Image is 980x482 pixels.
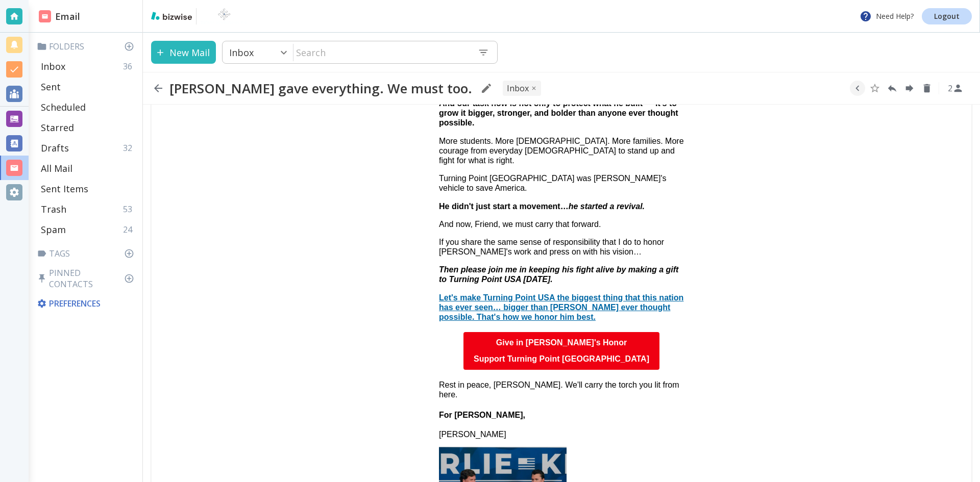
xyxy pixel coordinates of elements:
[41,121,74,134] p: Starred
[507,83,529,94] p: INBOX
[169,80,472,96] h2: [PERSON_NAME] gave everything. We must too.
[41,60,65,72] p: Inbox
[41,142,69,154] p: Drafts
[37,267,138,290] p: Pinned Contacts
[902,81,917,96] button: Forward
[37,158,138,179] div: All Mail
[37,117,138,138] div: Starred
[37,138,138,158] div: Drafts32
[934,13,960,20] p: Logout
[948,83,952,94] p: 2
[37,219,138,240] div: Spam24
[41,223,66,236] p: Spam
[123,224,136,235] p: 24
[860,10,914,22] p: Need Help?
[37,248,138,259] p: Tags
[39,10,80,23] h2: Email
[151,12,192,20] img: bizwise
[35,294,138,313] div: Preferences
[37,97,138,117] div: Scheduled
[885,81,900,96] button: Reply
[37,298,136,309] p: Preferences
[37,56,138,77] div: Inbox36
[39,10,51,22] img: DashboardSidebarEmail.svg
[293,42,470,63] input: Search
[37,41,138,52] p: Folders
[41,203,66,215] p: Trash
[943,76,968,100] button: See Participants
[123,142,136,154] p: 32
[123,204,136,215] p: 53
[919,81,935,96] button: Delete
[123,61,136,72] p: 36
[41,81,61,93] p: Sent
[151,41,216,64] button: New Mail
[201,8,248,24] img: BioTech International
[922,8,972,24] a: Logout
[41,101,86,113] p: Scheduled
[229,46,254,59] p: Inbox
[37,77,138,97] div: Sent
[37,199,138,219] div: Trash53
[37,179,138,199] div: Sent Items
[41,162,72,174] p: All Mail
[41,183,88,195] p: Sent Items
